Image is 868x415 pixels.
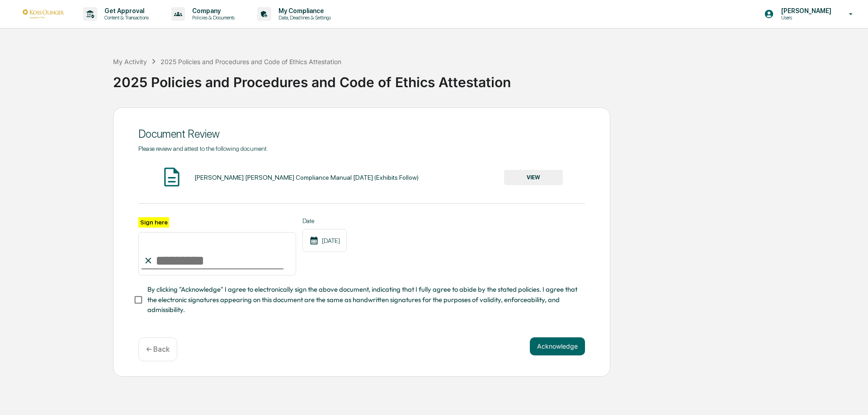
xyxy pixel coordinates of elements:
div: [PERSON_NAME] [PERSON_NAME] Compliance Manual [DATE] (Exhibits Follow) [194,174,419,181]
span: By clicking "Acknowledge" I agree to electronically sign the above document, indicating that I fu... [147,284,578,315]
button: VIEW [504,170,563,185]
div: My Activity [113,58,147,65]
p: My Compliance [271,7,335,14]
div: 2025 Policies and Procedures and Code of Ethics Attestation [160,58,341,65]
p: Data, Deadlines & Settings [271,14,335,21]
p: Policies & Documents [185,14,239,21]
p: [PERSON_NAME] [774,7,836,14]
label: Date [302,217,347,224]
img: Document Icon [160,166,183,188]
p: Get Approval [97,7,153,14]
div: 2025 Policies and Procedures and Code of Ethics Attestation [113,67,863,90]
p: ← Back [146,345,170,354]
p: Users [774,14,836,21]
p: Content & Transactions [97,14,153,21]
div: Document Review [138,127,585,140]
p: Company [185,7,239,14]
div: [DATE] [302,229,347,252]
img: logo [22,9,65,18]
button: Acknowledge [530,337,585,355]
span: Please review and attest to the following document. [138,145,268,152]
label: Sign here [138,217,169,228]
